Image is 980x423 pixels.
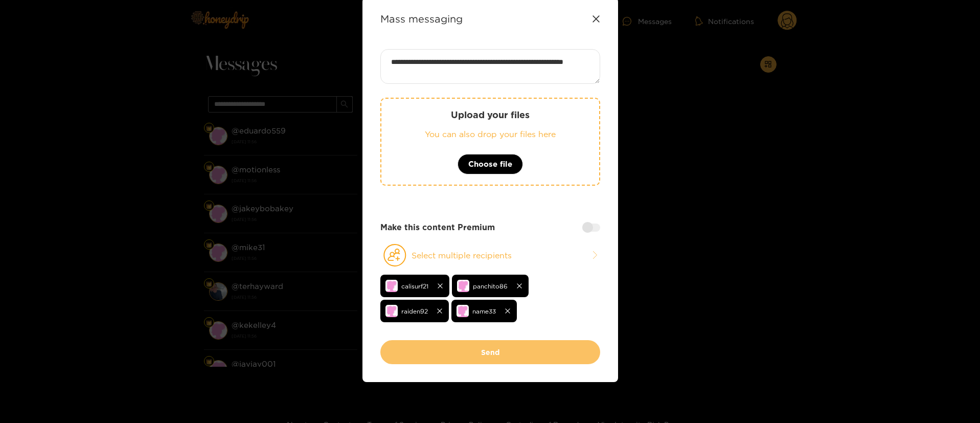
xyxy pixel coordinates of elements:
button: Choose file [458,154,523,174]
p: You can also drop your files here [402,128,579,140]
img: no-avatar.png [385,305,398,317]
span: name33 [472,305,496,317]
strong: Make this content Premium [380,221,495,233]
img: no-avatar.png [385,280,398,292]
button: Select multiple recipients [380,243,600,267]
button: Send [380,340,600,364]
img: no-avatar.png [457,305,469,317]
span: Choose file [468,158,512,170]
img: no-avatar.png [457,280,469,292]
span: panchito86 [473,280,508,292]
p: Upload your files [402,109,579,121]
span: calisurf21 [401,280,428,292]
span: raiden92 [401,305,428,317]
strong: Mass messaging [380,13,463,25]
